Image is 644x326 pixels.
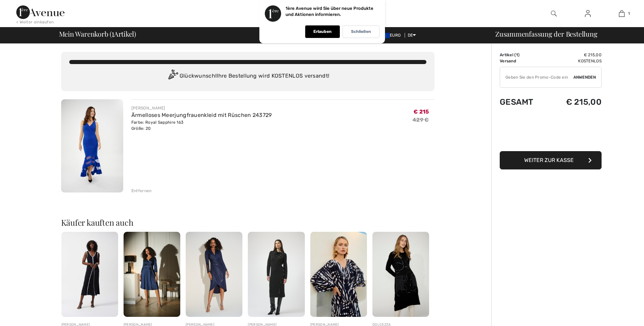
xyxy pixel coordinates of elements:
[186,232,242,317] img: Formelles Midikleid mit V-Ausschnitt 253742
[524,157,574,163] span: Weiter zur Kasse
[112,29,114,38] span: 1
[500,67,573,87] input: Promo code
[500,151,602,169] button: Weiter zur Kasse
[549,58,602,64] td: Kostenlos
[605,9,638,18] a: 1
[372,232,429,317] img: Abstrakter Midi-Kleidstil in A-Linie 75124
[487,30,640,37] div: Zusammenfassung der Bestellung
[131,120,184,131] font: Farbe: Royal Sapphire 163 Größe: 20
[61,232,118,317] img: Ärmellose A-Linie Kleid Style 251156
[500,90,549,114] td: Gesamt
[286,6,373,17] p: 1ère Avenue wird Sie über neue Produkte und Aktionen informieren.
[500,52,549,58] td: )
[166,69,180,83] img: Congratulation2.svg
[573,74,596,80] span: Anwenden
[124,232,180,317] img: Knielanges Wickelkleid Style 253777
[628,11,630,17] span: 1
[619,9,625,18] img: Meine Tasche
[413,108,429,115] span: € 215
[551,9,557,18] img: Durchsuchen Sie die Website
[16,19,54,25] div: < Weiter einkaufen
[131,188,152,194] div: Entfernen
[114,29,136,38] font: Artikel)
[310,232,367,317] img: Tropical Print Schößchen-Top Style 251047
[579,9,596,18] a: Sign In
[408,33,413,38] font: DE
[412,117,429,123] s: 429 €
[585,9,591,18] img: Meine Infos
[16,5,65,19] img: Avenida 1ère
[500,58,549,64] td: Versand
[313,29,332,34] p: Erlauben
[59,29,112,38] font: Mein Warenkorb (
[549,52,602,58] td: € 215,00
[500,114,602,149] iframe: PayPal
[379,33,403,38] span: EURO
[248,232,305,317] img: Formelles Midi-Etui im Stil 254957
[500,53,518,57] font: Artikel (
[131,105,272,111] div: [PERSON_NAME]
[549,90,602,114] td: € 215,00
[61,218,435,226] h2: Käufer kauften auch
[516,53,518,57] span: 1
[351,29,371,34] p: Schließen
[61,99,123,192] img: Ärmelloses Meerjungfrauenkleid mit Rüschen 243729
[131,112,272,118] a: Ärmelloses Meerjungfrauenkleid mit Rüschen 243729
[180,73,330,79] font: Glückwunsch! Ihre Bestellung wird KOSTENLOS versandt!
